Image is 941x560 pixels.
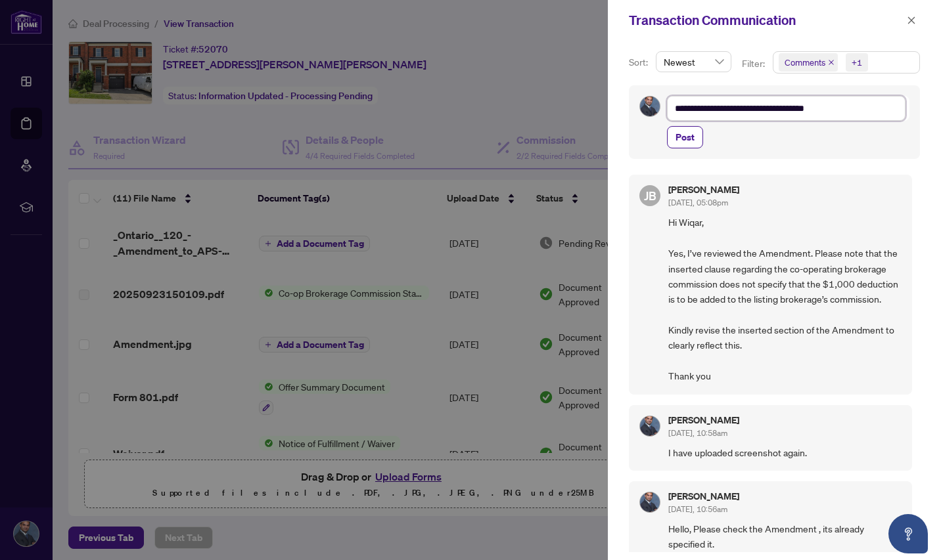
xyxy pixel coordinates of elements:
img: Profile Icon [640,97,660,116]
p: Filter: [742,56,767,71]
span: I have uploaded screenshot again. [668,445,902,460]
h5: [PERSON_NAME] [668,416,739,425]
span: [DATE], 10:58am [668,428,727,438]
span: [DATE], 10:56am [668,504,727,514]
span: Hello, Please check the Amendment , its already specified it. [668,521,902,552]
span: Comments [785,56,825,69]
button: Open asap [888,514,928,553]
span: Hi Wiqar, Yes, I’ve reviewed the Amendment. Please note that the inserted clause regarding the co... [668,215,902,383]
button: Post [667,126,703,148]
h5: [PERSON_NAME] [668,185,739,194]
div: Transaction Communication [629,11,903,30]
span: JB [644,186,656,205]
span: close [907,16,916,25]
span: Post [676,127,695,148]
img: Profile Icon [640,416,660,436]
span: Newest [664,52,723,72]
span: close [828,59,835,66]
span: Comments [779,53,838,72]
p: Sort: [629,55,651,70]
span: [DATE], 05:08pm [668,198,728,207]
h5: [PERSON_NAME] [668,492,739,501]
div: +1 [852,56,862,69]
img: Profile Icon [640,492,660,512]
